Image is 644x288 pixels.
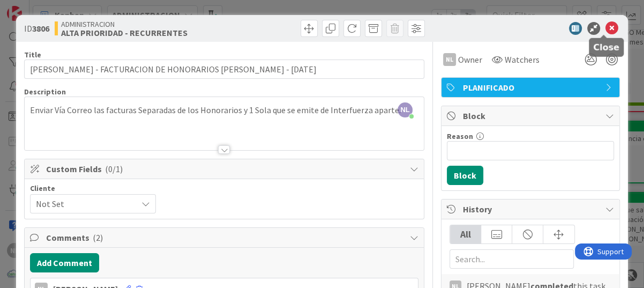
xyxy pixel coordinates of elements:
[450,249,574,269] input: Search...
[61,28,188,37] b: ALTA PRIORIDAD - RECURRENTES
[30,253,99,272] button: Add Comment
[30,184,156,192] div: Cliente
[61,20,188,28] span: ADMINISTRACION
[463,109,600,122] span: Block
[105,164,123,174] span: ( 0/1 )
[447,166,483,185] button: Block
[447,131,473,141] label: Reason
[458,53,482,66] span: Owner
[23,2,49,14] span: Support
[24,50,41,60] label: Title
[24,87,66,97] span: Description
[450,225,481,243] div: All
[463,203,600,216] span: History
[24,22,49,35] span: ID
[32,23,49,34] b: 3806
[30,104,418,116] p: Enviar Vía Correo las facturas Separadas de los Honorarios y 1 Sola que se emite de Interfuerza a...
[24,60,424,79] input: type card name here...
[505,53,540,66] span: Watchers
[443,53,456,66] div: NL
[398,102,413,117] span: NL
[46,231,405,244] span: Comments
[593,42,619,53] h5: Close
[463,81,600,94] span: PLANIFICADO
[36,196,132,211] span: Not Set
[46,163,405,175] span: Custom Fields
[93,232,103,243] span: ( 2 )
